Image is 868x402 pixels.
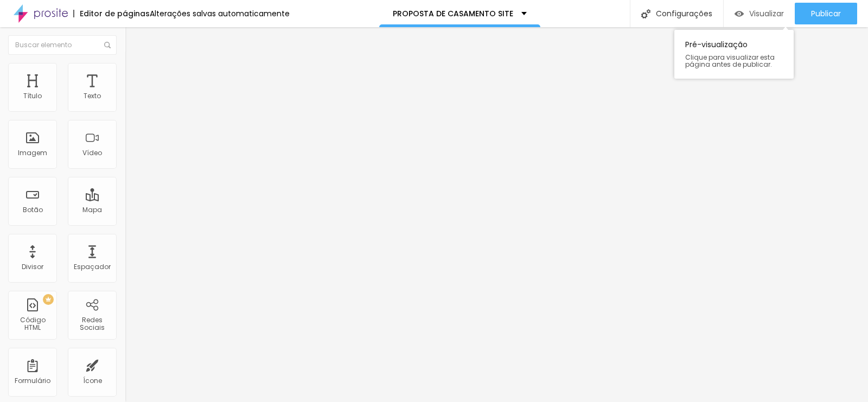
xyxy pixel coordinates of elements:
font: Texto [84,91,101,100]
font: PROPOSTA DE CASAMENTO SITE [393,8,513,19]
font: Divisor [22,262,43,271]
font: Mapa [82,205,102,214]
font: Pré-visualização [685,39,748,50]
input: Buscar elemento [8,35,117,55]
img: view-1.svg [735,9,744,18]
img: Ícone [104,42,111,48]
button: Visualizar [724,3,795,24]
font: Título [23,91,42,100]
font: Redes Sociais [80,315,105,332]
font: Vídeo [82,148,102,157]
font: Formulário [15,376,50,385]
font: Visualizar [749,8,784,19]
font: Editor de páginas [80,8,150,19]
font: Alterações salvas automaticamente [150,8,290,19]
font: Botão [23,205,43,214]
font: Configurações [656,8,712,19]
button: Publicar [795,3,857,24]
font: Clique para visualizar esta página antes de publicar. [685,53,775,69]
img: Ícone [641,9,650,18]
font: Espaçador [74,262,111,271]
iframe: Editor [125,27,868,402]
font: Publicar [811,8,841,19]
font: Imagem [18,148,47,157]
font: Código HTML [20,315,46,332]
font: Ícone [83,376,102,385]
